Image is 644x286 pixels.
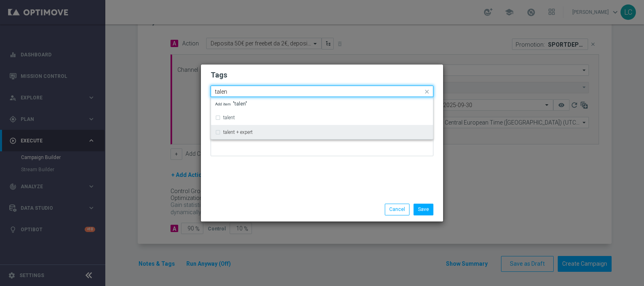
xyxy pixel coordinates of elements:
h2: Tags [211,70,433,80]
label: talent [223,115,235,120]
span: Add item [215,102,233,106]
div: talent [215,111,429,124]
ng-dropdown-panel: Options list [211,97,433,140]
span: "talen" [215,101,247,106]
button: Save [414,204,433,215]
div: talent + expert [215,126,429,139]
button: Cancel [385,204,409,215]
label: talent + expert [223,130,253,135]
